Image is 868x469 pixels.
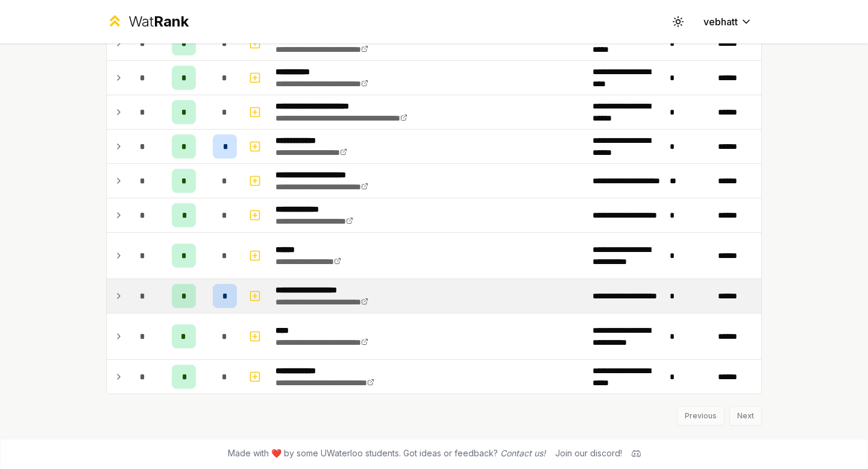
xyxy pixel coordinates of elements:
[106,12,189,31] a: WatRank
[694,11,762,33] button: vebhatt
[500,448,546,458] a: Contact us!
[128,12,189,31] div: Wat
[555,447,622,459] div: Join our discord!
[154,13,189,30] span: Rank
[703,14,738,29] span: vebhatt
[228,447,546,459] span: Made with ❤️ by some UWaterloo students. Got ideas or feedback?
